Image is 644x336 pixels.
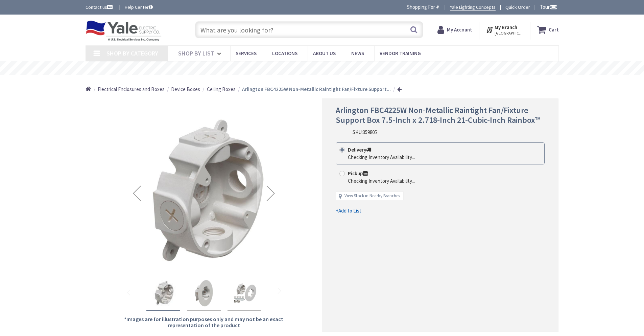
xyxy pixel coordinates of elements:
[348,147,371,153] strong: Delivery
[150,280,177,307] img: Arlington FBC4225W Non-Metallic Raintight Fan/Fixture Support Box 7.5-Inch x 2.718-Inch 21-Cubic-...
[363,129,377,135] span: 359805
[106,49,158,57] span: Shop By Category
[178,49,214,57] span: Shop By List
[236,50,257,57] span: Services
[348,177,415,184] div: Checking Inventory Availability...
[123,113,284,274] img: Arlington FBC4225W Non-Metallic Raintight Fan/Fixture Support Box 7.5-Inch x 2.718-Inch 21-Cubic-...
[231,280,258,307] img: Arlington FBC4225W Non-Metallic Raintight Fan/Fixture Support Box 7.5-Inch x 2.718-Inch 21-Cubic-...
[436,4,439,10] strong: #
[336,207,361,214] a: +Add to List
[486,24,523,36] div: My Branch [GEOGRAPHIC_DATA], [GEOGRAPHIC_DATA]
[123,113,150,274] div: Previous
[495,30,523,36] span: [GEOGRAPHIC_DATA], [GEOGRAPHIC_DATA]
[447,26,472,33] strong: My Account
[437,24,472,36] a: My Account
[86,20,162,41] img: Yale Electric Supply Co.
[540,4,557,10] span: Tour
[336,105,541,125] span: Arlington FBC4225W Non-Metallic Raintight Fan/Fixture Support Box 7.5-Inch x 2.718-Inch 21-Cubic-...
[98,86,165,93] a: Electrical Enclosures and Boxes
[207,86,236,93] a: Ceiling Boxes
[125,4,153,10] a: Help Center
[187,276,221,311] div: Arlington FBC4225W Non-Metallic Raintight Fan/Fixture Support Box 7.5-Inch x 2.718-Inch 21-Cubic-...
[537,24,559,36] a: Cart
[549,24,559,36] strong: Cart
[348,154,415,161] div: Checking Inventory Availability...
[190,280,217,307] img: Arlington FBC4225W Non-Metallic Raintight Fan/Fixture Support Box 7.5-Inch x 2.718-Inch 21-Cubic-...
[351,50,364,57] span: News
[313,50,336,57] span: About Us
[407,4,435,10] span: Shopping For
[86,4,114,10] a: Contact us
[338,207,361,214] u: Add to List
[146,276,180,311] div: Arlington FBC4225W Non-Metallic Raintight Fan/Fixture Support Box 7.5-Inch x 2.718-Inch 21-Cubic-...
[348,170,368,177] strong: Pickup
[353,129,377,136] div: SKU:
[171,86,200,93] a: Device Boxes
[344,193,400,199] a: View Stock in Nearby Branches
[242,86,391,92] strong: Arlington FBC4225W Non-Metallic Raintight Fan/Fixture Support...
[450,4,496,11] a: Yale Lighting Concepts
[505,4,530,10] a: Quick Order
[257,113,284,274] div: Next
[380,50,421,57] span: Vendor Training
[123,316,284,328] h5: *Images are for illustration purposes only and may not be an exact representation of the product
[195,21,423,38] input: What are you looking for?
[272,50,297,57] span: Locations
[495,24,517,30] strong: My Branch
[228,276,261,311] div: Arlington FBC4225W Non-Metallic Raintight Fan/Fixture Support Box 7.5-Inch x 2.718-Inch 21-Cubic-...
[336,207,361,214] span: +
